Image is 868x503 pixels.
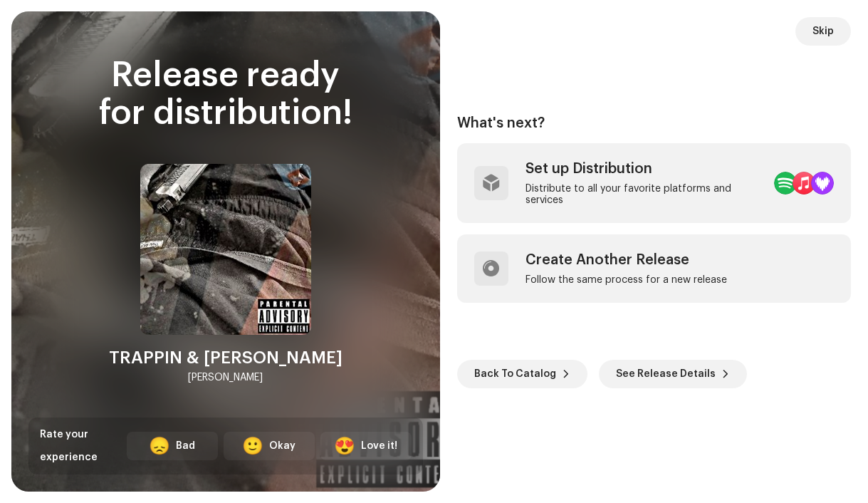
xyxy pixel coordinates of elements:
button: Back To Catalog [457,360,587,388]
span: Rate your experience [40,430,98,462]
div: Set up Distribution [525,160,763,177]
button: Skip [795,17,851,46]
img: 89368470-c930-4e3e-8bb0-9ee83742a86f [140,164,311,335]
div: 😍 [334,437,355,455]
div: 🙂 [242,437,263,455]
div: TRAPPIN & [PERSON_NAME] [109,346,343,369]
span: See Release Details [616,360,716,388]
div: Love it! [361,439,397,454]
re-a-post-create-item: Set up Distribution [457,143,852,223]
div: Follow the same process for a new release [525,274,727,286]
div: Bad [176,439,195,454]
span: Skip [812,17,834,46]
div: Okay [269,439,296,454]
div: 😞 [149,437,170,455]
div: Release ready for distribution! [28,57,423,133]
re-a-post-create-item: Create Another Release [457,234,852,303]
div: [PERSON_NAME] [188,369,263,386]
button: See Release Details [599,360,747,388]
span: Back To Catalog [474,360,556,388]
div: Create Another Release [525,251,727,269]
div: Distribute to all your favorite platforms and services [525,183,763,206]
div: What's next? [457,115,852,132]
